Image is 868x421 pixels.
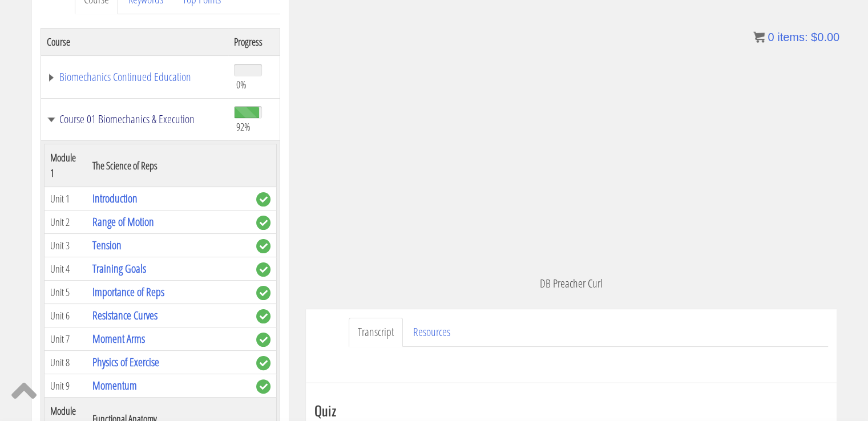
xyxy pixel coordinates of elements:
span: complete [256,192,271,207]
img: icon11.png [753,31,765,43]
span: complete [256,286,271,300]
td: Unit 6 [44,304,87,327]
span: complete [256,239,271,253]
a: Tension [92,237,122,253]
td: Unit 8 [44,351,87,374]
span: complete [256,356,271,370]
td: Unit 5 [44,281,87,304]
span: 0 [768,31,774,43]
a: Training Goals [92,261,146,276]
span: complete [256,333,271,347]
span: $ [811,31,817,43]
span: items: [777,31,808,43]
a: Introduction [92,191,138,206]
span: complete [256,262,271,277]
p: DB Preacher Curl [306,275,837,292]
a: 0 items: $0.00 [753,31,839,43]
th: Progress [228,28,280,55]
td: Unit 4 [44,257,87,281]
td: Unit 2 [44,211,87,234]
td: Unit 7 [44,327,87,351]
span: 92% [236,120,251,133]
a: Importance of Reps [92,284,164,299]
a: Moment Arms [92,331,145,346]
a: Momentum [92,378,137,393]
a: Resources [404,318,459,347]
td: Unit 1 [44,187,87,211]
td: Unit 9 [44,374,87,398]
td: Unit 3 [44,234,87,257]
span: 0% [236,78,247,91]
th: The Science of Reps [87,144,250,187]
a: Resistance Curves [92,307,158,323]
a: Physics of Exercise [92,354,159,370]
span: complete [256,216,271,230]
th: Module 1 [44,144,87,187]
th: Course [41,28,228,55]
a: Transcript [349,318,403,347]
a: Biomechanics Continued Education [47,71,223,83]
bdi: 0.00 [811,31,839,43]
h3: Quiz [314,403,828,418]
span: complete [256,379,271,394]
a: Course 01 Biomechanics & Execution [47,114,223,125]
span: complete [256,309,271,323]
a: Range of Motion [92,214,154,229]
